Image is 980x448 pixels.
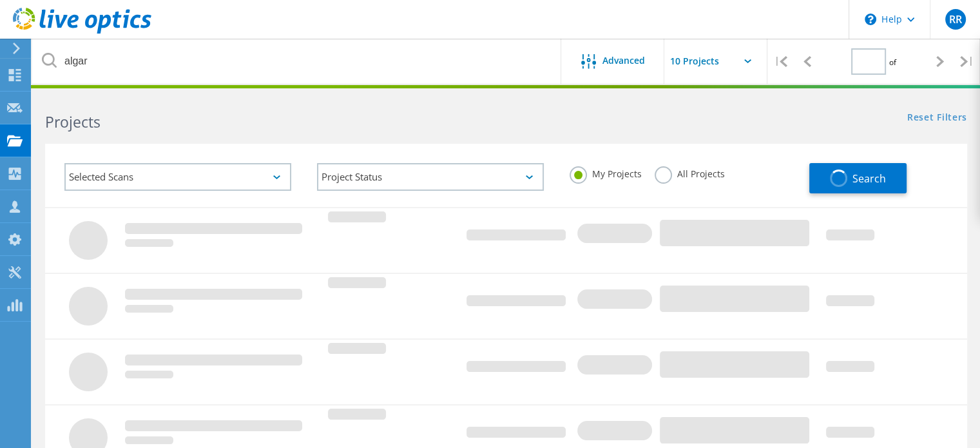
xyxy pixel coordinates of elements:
a: Live Optics Dashboard [13,27,151,36]
span: Advanced [602,56,645,65]
div: Project Status [317,163,544,191]
div: Selected Scans [64,163,291,191]
span: RR [948,14,961,24]
span: Search [852,171,886,186]
button: Search [809,163,907,193]
input: Search projects by name, owner, ID, company, etc [32,39,562,84]
svg: \n [865,14,876,25]
span: of [889,57,896,68]
label: My Projects [570,166,642,179]
a: Reset Filters [907,113,967,124]
label: All Projects [655,166,725,179]
div: | [767,39,794,84]
b: Projects [45,112,101,132]
div: | [954,39,980,84]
